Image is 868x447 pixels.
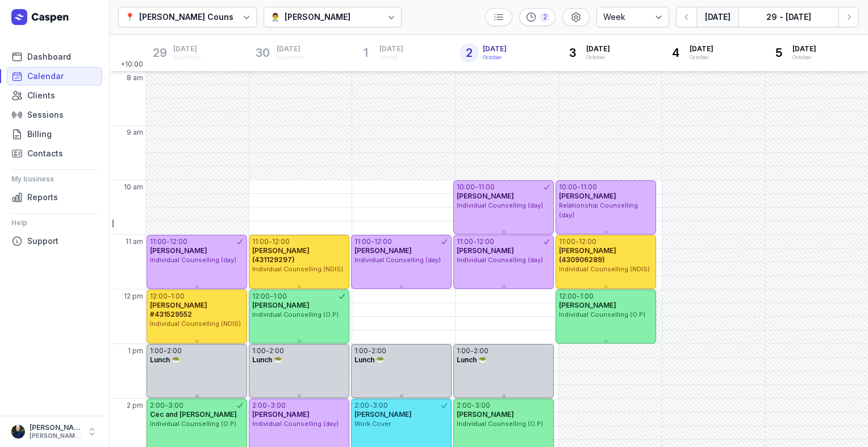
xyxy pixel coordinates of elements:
[150,420,236,428] span: Individual Counselling (O.P)
[559,237,575,246] div: 11:00
[559,292,577,301] div: 12:00
[252,401,267,410] div: 2:00
[770,44,788,62] div: 5
[150,410,237,419] span: Cec and [PERSON_NAME]
[470,346,474,355] div: -
[357,44,375,62] div: 1
[252,346,266,355] div: 1:00
[127,73,143,82] span: 8 am
[368,346,372,355] div: -
[354,346,368,355] div: 1:00
[354,237,371,246] div: 11:00
[586,53,610,61] div: October
[457,256,543,264] span: Individual Counselling (day)
[457,355,487,364] span: Lunch 🥗
[559,265,650,273] span: Individual Counselling (NDIS)
[457,401,471,410] div: 2:00
[27,69,64,83] span: Calendar
[273,292,287,301] div: 1:00
[474,346,489,355] div: 2:00
[168,292,171,301] div: -
[150,346,164,355] div: 1:00
[165,401,168,410] div: -
[372,346,386,355] div: 2:00
[11,214,98,232] div: Help
[27,147,63,160] span: Contacts
[125,10,135,24] div: 📍
[269,237,272,246] div: -
[252,410,310,419] span: [PERSON_NAME]
[267,401,270,410] div: -
[354,256,441,264] span: Individual Counselling (day)
[667,44,685,62] div: 4
[166,237,170,246] div: -
[150,256,236,264] span: Individual Counselling (day)
[27,89,55,102] span: Clients
[354,420,391,428] span: Work Cover
[27,108,64,122] span: Sessions
[738,7,838,27] button: 29 - [DATE]
[270,10,280,24] div: 👨‍⚕️
[150,292,168,301] div: 12:00
[457,346,470,355] div: 1:00
[374,237,392,246] div: 12:00
[457,237,473,246] div: 11:00
[124,292,143,301] span: 12 pm
[457,183,475,192] div: 10:00
[369,401,373,410] div: -
[354,355,385,364] span: Lunch 🥗
[457,246,514,255] span: [PERSON_NAME]
[270,401,286,410] div: 3:00
[457,410,514,419] span: [PERSON_NAME]
[11,425,25,438] img: User profile image
[559,192,616,200] span: [PERSON_NAME]
[252,355,282,364] span: Lunch 🥗
[167,346,182,355] div: 2:00
[252,246,310,264] span: [PERSON_NAME] (431129297)
[150,246,207,255] span: [PERSON_NAME]
[577,183,581,192] div: -
[150,301,207,318] span: [PERSON_NAME] #431529552
[27,234,59,248] span: Support
[540,13,549,22] div: 2
[150,401,165,410] div: 2:00
[371,237,374,246] div: -
[150,320,241,328] span: Individual Counselling (NDIS)
[792,53,816,61] div: October
[559,311,645,318] span: Individual Counselling (O.P)
[559,301,616,309] span: [PERSON_NAME]
[379,53,403,61] div: October
[127,128,143,137] span: 9 am
[151,44,169,62] div: 29
[696,7,738,27] button: [DATE]
[579,237,596,246] div: 12:00
[483,53,507,61] div: October
[126,237,143,246] span: 11 am
[354,410,412,419] span: [PERSON_NAME]
[272,237,290,246] div: 12:00
[120,60,145,71] span: +10:00
[559,183,577,192] div: 10:00
[266,346,269,355] div: -
[30,432,82,440] div: [PERSON_NAME][EMAIL_ADDRESS][DOMAIN_NAME][PERSON_NAME]
[170,237,187,246] div: 12:00
[270,292,273,301] div: -
[150,237,166,246] div: 11:00
[473,237,477,246] div: -
[483,44,507,53] span: [DATE]
[564,44,582,62] div: 3
[128,346,143,355] span: 1 pm
[354,246,412,255] span: [PERSON_NAME]
[586,44,610,53] span: [DATE]
[168,401,183,410] div: 3:00
[559,246,616,264] span: [PERSON_NAME] (430906289)
[124,183,143,192] span: 10 am
[575,237,579,246] div: -
[690,44,713,53] span: [DATE]
[252,265,343,273] span: Individual Counselling (NDIS)
[373,401,388,410] div: 3:00
[252,311,339,318] span: Individual Counselling (O.P)
[354,401,369,410] div: 2:00
[580,292,594,301] div: 1:00
[475,183,478,192] div: -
